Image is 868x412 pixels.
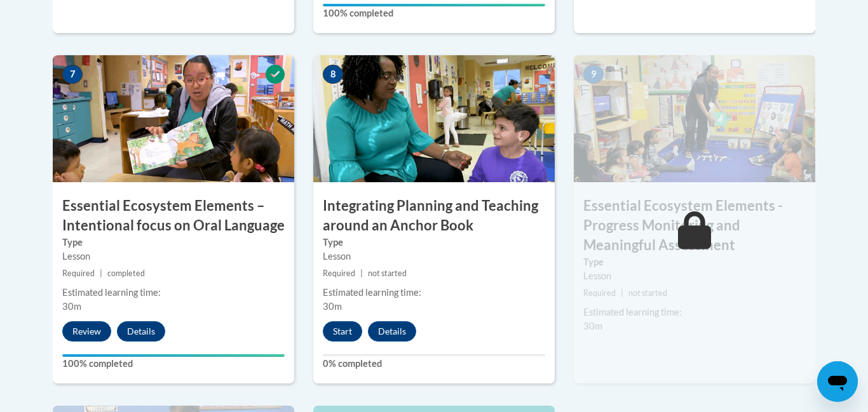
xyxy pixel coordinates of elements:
div: Your progress [323,4,545,6]
label: 100% completed [323,6,545,20]
label: Type [62,236,285,249]
span: 8 [323,65,343,84]
span: Required [62,269,95,278]
h3: Integrating Planning and Teaching around an Anchor Book [313,196,555,236]
div: Lesson [62,249,285,263]
label: Type [583,255,806,269]
div: Estimated learning time: [62,286,285,300]
label: Type [323,236,545,249]
button: Start [323,321,362,342]
span: 30m [583,321,602,331]
div: Lesson [583,269,806,283]
span: 30m [323,301,342,312]
iframe: Button to launch messaging window [817,361,858,402]
h3: Essential Ecosystem Elements - Progress Monitoring and Meaningful Assessment [574,196,815,255]
span: | [621,288,623,298]
button: Review [62,321,111,342]
h3: Essential Ecosystem Elements – Intentional focus on Oral Language [53,196,294,236]
label: 0% completed [323,357,545,371]
img: Course Image [53,55,294,182]
span: completed [107,269,145,278]
div: Estimated learning time: [583,305,806,319]
label: 100% completed [62,357,285,371]
span: not started [628,288,667,298]
span: 30m [62,301,81,312]
span: | [100,269,102,278]
button: Details [368,321,416,342]
div: Your progress [62,354,285,357]
span: not started [368,269,407,278]
div: Estimated learning time: [323,286,545,300]
span: Required [583,288,616,298]
img: Course Image [313,55,555,182]
span: Required [323,269,355,278]
button: Details [117,321,165,342]
span: | [360,269,363,278]
span: 7 [62,65,83,84]
span: 9 [583,65,604,84]
img: Course Image [574,55,815,182]
div: Lesson [323,249,545,263]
